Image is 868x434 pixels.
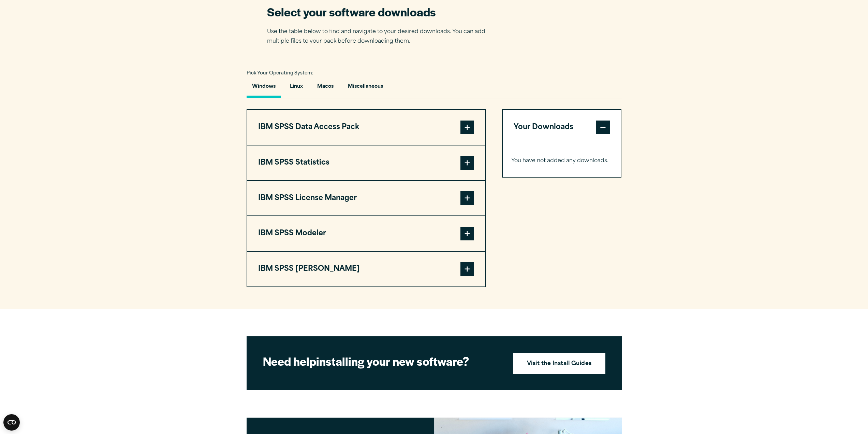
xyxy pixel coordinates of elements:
[527,360,592,368] strong: Visit the Install Guides
[503,110,621,145] button: Your Downloads
[247,110,485,145] button: IBM SPSS Data Access Pack
[513,353,605,374] a: Visit the Install Guides
[247,71,313,75] span: Pick Your Operating System:
[247,145,485,180] button: IBM SPSS Statistics
[247,79,281,98] button: Windows
[312,79,339,98] button: Macos
[511,156,613,166] p: You have not added any downloads.
[247,181,485,216] button: IBM SPSS License Manager
[267,27,496,47] p: Use the table below to find and navigate to your desired downloads. You can add multiple files to...
[267,4,496,19] h2: Select your software downloads
[247,252,485,286] button: IBM SPSS [PERSON_NAME]
[263,353,316,369] strong: Need help
[247,216,485,251] button: IBM SPSS Modeler
[3,414,20,431] button: Open CMP widget
[263,353,502,369] h2: installing your new software?
[503,145,621,177] div: Your Downloads
[284,79,308,98] button: Linux
[342,79,388,98] button: Miscellaneous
